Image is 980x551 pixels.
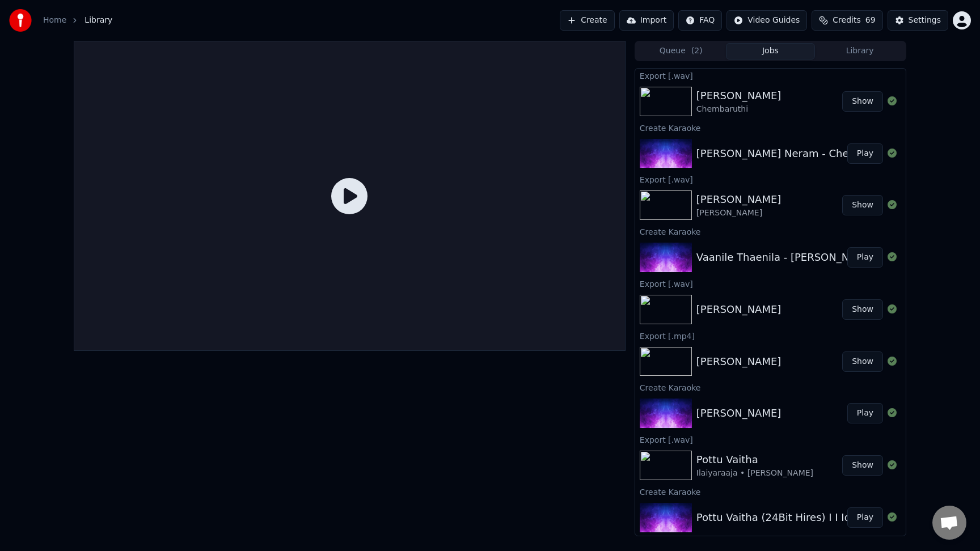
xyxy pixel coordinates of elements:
button: Jobs [726,43,816,60]
div: Create Karaoke [635,380,906,394]
button: Show [842,195,883,215]
button: Create [560,10,615,31]
nav: breadcrumb [43,15,112,26]
div: [PERSON_NAME] [696,405,782,421]
button: Video Guides [726,10,807,31]
button: Play [847,247,883,268]
div: Export [.wav] [635,433,906,446]
div: Export [.mp4] [635,329,906,342]
div: [PERSON_NAME] [696,192,782,207]
button: Show [842,351,883,372]
button: Library [815,43,905,60]
button: Show [842,299,883,320]
div: [PERSON_NAME] [696,88,782,104]
div: Chembaruthi [696,104,782,115]
div: [PERSON_NAME] [696,207,782,219]
button: Import [619,10,674,31]
div: Export [.wav] [635,277,906,290]
button: Settings [888,10,948,31]
span: Credits [833,15,860,26]
button: Play [847,403,883,423]
div: Create Karaoke [635,224,906,238]
div: Pottu Vaitha [696,452,813,468]
div: Export [.wav] [635,69,906,82]
div: Create Karaoke [635,121,906,134]
a: Home [43,15,66,26]
button: Show [842,91,883,112]
button: Play [847,507,883,528]
div: Export [.wav] [635,172,906,186]
span: ( 2 ) [691,45,703,57]
div: Create Karaoke [635,485,906,498]
span: 69 [865,15,876,26]
span: Library [85,15,112,26]
div: Open chat [932,506,966,540]
button: Show [842,455,883,476]
button: Queue [636,43,726,60]
div: [PERSON_NAME] [696,354,782,370]
div: Settings [909,15,941,26]
img: youka [9,9,32,32]
button: Credits69 [812,10,882,31]
div: Ilaiyaraaja • [PERSON_NAME] [696,468,813,479]
button: Play [847,143,883,164]
div: [PERSON_NAME] [696,302,782,317]
button: FAQ [678,10,722,31]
